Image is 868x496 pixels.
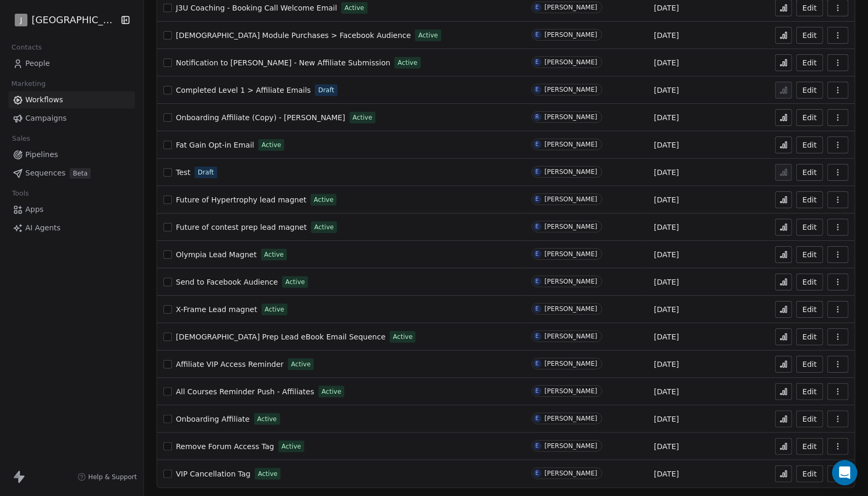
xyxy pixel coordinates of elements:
div: [PERSON_NAME] [545,333,597,340]
span: Olympia Lead Magnet [176,250,257,259]
span: Onboarding Affiliate [176,415,250,423]
div: [PERSON_NAME] [545,196,597,203]
div: [PERSON_NAME] [545,415,597,422]
button: Edit [796,465,823,482]
div: E [535,332,538,341]
span: [DATE] [654,277,679,287]
span: [DATE] [654,140,679,150]
span: Sequences [25,168,65,179]
a: Workflows [8,91,135,109]
a: Edit [796,383,823,400]
a: Completed Level 1 > Affiliate Emails [176,85,311,95]
div: E [535,140,538,149]
span: Active [262,140,281,150]
button: Edit [796,219,823,236]
div: E [535,277,538,286]
span: [DATE] [654,112,679,123]
a: VIP Cancellation Tag [176,469,250,479]
span: Active [291,359,311,369]
span: Active [285,277,305,287]
a: AI Agents [8,219,135,237]
span: VIP Cancellation Tag [176,470,250,478]
span: Completed Level 1 > Affiliate Emails [176,86,311,94]
button: Edit [796,328,823,345]
div: [PERSON_NAME] [545,4,597,11]
span: Beta [70,168,91,179]
a: X-Frame Lead magnet [176,304,257,315]
a: Help & Support [78,473,137,481]
span: Workflows [25,94,63,105]
button: Edit [796,191,823,208]
span: Active [264,250,284,259]
button: Edit [796,137,823,153]
div: [PERSON_NAME] [545,168,597,176]
a: J3U Coaching - Booking Call Welcome Email [176,3,337,13]
span: [DATE] [654,85,679,95]
span: Pipelines [25,149,58,160]
span: All Courses Reminder Push - Affiliates [176,387,314,396]
span: Active [353,113,372,122]
div: E [535,387,538,395]
div: Open Intercom Messenger [832,460,857,485]
span: Active [314,195,333,205]
div: [PERSON_NAME] [545,141,597,148]
div: E [535,85,538,94]
a: Apps [8,201,135,218]
span: Active [418,31,438,40]
span: Sales [7,131,35,147]
span: Tools [7,186,33,201]
span: [DATE] [654,359,679,369]
span: Draft [318,85,334,95]
span: [DATE] [654,414,679,424]
button: Edit [796,27,823,44]
div: E [535,305,538,313]
span: J [20,15,22,25]
div: [PERSON_NAME] [545,59,597,66]
div: [PERSON_NAME] [545,442,597,450]
button: J[GEOGRAPHIC_DATA] [13,11,113,29]
span: [DATE] [654,3,679,13]
span: Affiliate VIP Access Reminder [176,360,284,368]
div: [PERSON_NAME] [545,113,597,121]
span: Future of contest prep lead magnet [176,223,307,231]
span: [DATE] [654,167,679,178]
span: Test [176,168,191,177]
span: Active [322,387,341,396]
span: Contacts [7,40,46,55]
span: Send to Facebook Audience [176,278,278,286]
span: [DATE] [654,332,679,342]
button: Edit [796,301,823,318]
span: [DATE] [654,386,679,397]
span: Fat Gain Opt-in Email [176,141,254,149]
span: Onboarding Affiliate (Copy) - [PERSON_NAME] [176,113,345,122]
button: Edit [796,438,823,455]
span: People [25,58,50,69]
span: Active [258,469,277,479]
span: Active [314,222,334,232]
a: All Courses Reminder Push - Affiliates [176,386,314,397]
a: Send to Facebook Audience [176,277,278,287]
div: [PERSON_NAME] [545,31,597,38]
a: [DEMOGRAPHIC_DATA] Prep Lead eBook Email Sequence [176,332,386,342]
span: [DATE] [654,441,679,452]
span: [DATE] [654,57,679,68]
button: Edit [796,411,823,427]
span: Remove Forum Access Tag [176,442,274,451]
a: Olympia Lead Magnet [176,249,257,260]
button: Edit [796,164,823,181]
span: Active [282,442,301,451]
div: E [535,414,538,423]
span: [DATE] [654,222,679,232]
button: Edit [796,356,823,373]
a: Edit [796,274,823,290]
a: Future of Hypertrophy lead magnet [176,194,307,205]
span: AI Agents [25,222,61,234]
